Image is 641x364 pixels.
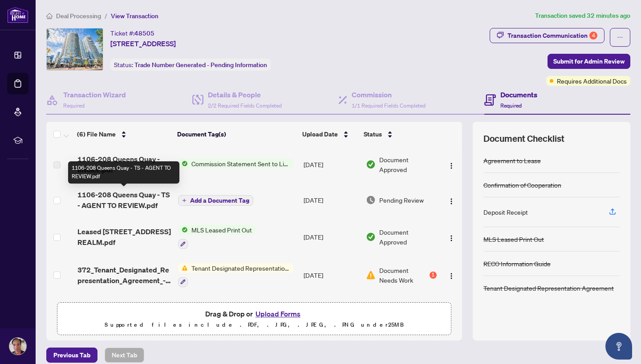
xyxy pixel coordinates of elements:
[483,180,561,190] div: Confirmation of Cooperation
[490,28,604,43] button: Transaction Communication4
[379,227,437,247] span: Document Approved
[110,28,154,38] div: Ticket #:
[68,161,179,184] div: 1106-208 Queens Quay - TS - AGENT TO REVIEW.pdf
[178,159,188,168] img: Status Icon
[111,12,158,20] span: View Transaction
[77,226,171,248] span: Leased [STREET_ADDRESS] REALM.pdf
[7,7,28,23] img: logo
[56,12,101,20] span: Deal Processing
[605,333,632,360] button: Open asap
[589,32,597,40] div: 4
[190,197,249,204] span: Add a Document Tag
[379,265,428,285] span: Document Needs Work
[444,268,458,282] button: Logo
[178,225,188,235] img: Status Icon
[178,225,256,249] button: Status IconMLS Leased Print Out
[110,38,176,49] span: [STREET_ADDRESS]
[300,294,362,332] td: [DATE]
[430,272,437,279] div: 1
[507,28,597,43] div: Transaction Communication
[9,338,26,355] img: Profile Icon
[178,263,293,287] button: Status IconTenant Designated Representation Agreement
[53,348,90,362] span: Previous Tab
[182,198,187,203] span: plus
[352,102,426,109] span: 1/1 Required Fields Completed
[352,89,426,100] h4: Commission
[553,54,625,68] span: Submit for Admin Review
[302,129,338,139] span: Upload Date
[366,195,376,205] img: Document Status
[73,122,174,147] th: (6) File Name
[208,102,282,109] span: 2/2 Required Fields Completed
[535,11,630,21] article: Transaction saved 32 minutes ago
[47,28,103,70] img: IMG-C12244276_1.jpg
[483,234,544,244] div: MLS Leased Print Out
[364,129,382,139] span: Status
[134,29,154,37] span: 48505
[448,198,455,205] img: Logo
[178,159,293,168] button: Status IconCommission Statement Sent to Listing Brokerage
[483,156,541,165] div: Agreement to Lease
[483,207,528,217] div: Deposit Receipt
[105,11,107,21] li: /
[366,232,376,242] img: Document Status
[299,122,361,147] th: Upload Date
[483,283,614,293] div: Tenant Designated Representation Agreement
[178,195,253,206] button: Add a Document Tag
[557,76,627,86] span: Requires Additional Docs
[300,256,362,294] td: [DATE]
[77,264,171,286] span: 372_Tenant_Designated_Representation_Agreement_-_PropTx-[PERSON_NAME].pdf
[500,102,522,109] span: Required
[105,348,144,363] button: Next Tab
[483,132,564,145] span: Document Checklist
[300,147,362,182] td: [DATE]
[483,259,551,268] div: RECO Information Guide
[360,122,438,147] th: Status
[379,155,437,174] span: Document Approved
[448,162,455,169] img: Logo
[205,308,303,320] span: Drag & Drop or
[448,272,455,280] img: Logo
[63,320,446,330] p: Supported files include .PDF, .JPG, .JPEG, .PNG under 25 MB
[448,235,455,242] img: Logo
[134,61,267,69] span: Trade Number Generated - Pending Information
[188,263,293,273] span: Tenant Designated Representation Agreement
[617,34,623,40] span: ellipsis
[77,189,171,211] span: 1106-208 Queens Quay - TS - AGENT TO REVIEW.pdf
[46,13,53,19] span: home
[46,348,97,363] button: Previous Tab
[300,182,362,218] td: [DATE]
[548,54,630,69] button: Submit for Admin Review
[188,159,293,168] span: Commission Statement Sent to Listing Brokerage
[57,303,451,336] span: Drag & Drop orUpload FormsSupported files include .PDF, .JPG, .JPEG, .PNG under25MB
[188,225,256,235] span: MLS Leased Print Out
[174,122,299,147] th: Document Tag(s)
[444,230,458,244] button: Logo
[63,89,126,100] h4: Transaction Wizard
[379,195,424,205] span: Pending Review
[178,195,253,206] button: Add a Document Tag
[208,89,282,100] h4: Details & People
[178,263,188,273] img: Status Icon
[366,270,376,280] img: Document Status
[77,154,171,175] span: 1106-208 Queens Quay - Invoice.pdf
[500,89,537,100] h4: Documents
[444,157,458,172] button: Logo
[444,193,458,207] button: Logo
[110,59,271,71] div: Status:
[77,129,116,139] span: (6) File Name
[253,308,303,320] button: Upload Forms
[366,160,376,169] img: Document Status
[300,218,362,256] td: [DATE]
[63,102,85,109] span: Required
